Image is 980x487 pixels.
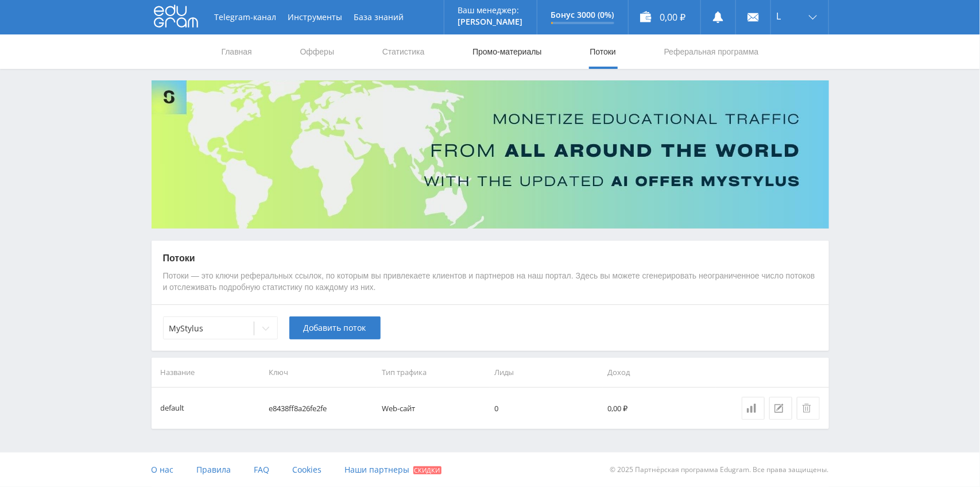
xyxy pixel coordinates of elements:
[603,388,716,429] td: 0,00 ₽
[377,358,490,387] th: Тип трафика
[299,34,336,69] a: Офферы
[797,397,820,420] button: Удалить
[490,358,603,387] th: Лиды
[551,10,614,20] p: Бонус 3000 (0%)
[163,270,818,293] p: Потоки — это ключи реферальных ссылок, по которым вы привлекаете клиентов и партнеров на наш порт...
[264,358,377,387] th: Ключ
[490,388,603,429] td: 0
[663,34,760,69] a: Реферальная программа
[495,453,828,487] div: © 2025 Партнёрская программа Edugram. Все права защищены.
[197,453,231,487] a: Правила
[293,453,322,487] a: Cookies
[345,453,441,487] a: Наши партнеры Скидки
[345,464,410,475] span: Наши партнеры
[152,453,174,487] a: О нас
[264,388,377,429] td: e8438ff8a26fe2fe
[381,34,426,69] a: Статистика
[152,464,174,475] span: О нас
[254,464,270,475] span: FAQ
[197,464,231,475] span: Правила
[777,11,781,21] span: L
[152,80,829,229] img: Banner
[588,34,617,69] a: Потоки
[163,252,818,265] p: Потоки
[471,34,543,69] a: Промо-материалы
[220,34,253,69] a: Главная
[304,323,366,333] span: Добавить поток
[293,464,322,475] span: Cookies
[413,466,441,474] span: Скидки
[289,316,381,339] button: Добавить поток
[603,358,716,387] th: Доход
[161,402,185,415] div: default
[377,388,490,429] td: Web-сайт
[152,358,265,387] th: Название
[458,17,523,26] p: [PERSON_NAME]
[458,6,523,15] p: Ваш менеджер:
[769,397,792,420] button: Редактировать
[254,453,270,487] a: FAQ
[742,397,765,420] a: Статистика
